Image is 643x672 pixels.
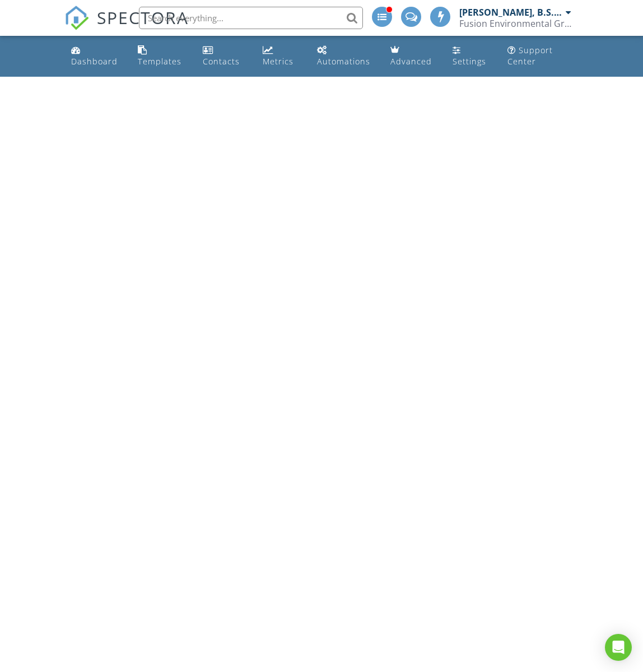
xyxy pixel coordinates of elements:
[198,40,249,72] a: Contacts
[605,634,632,661] div: Open Intercom Messenger
[503,40,576,72] a: Support Center
[453,56,486,67] div: Settings
[263,56,293,67] div: Metrics
[459,7,563,18] div: [PERSON_NAME], B.S., CIAQMi
[386,40,439,72] a: Advanced
[390,56,432,67] div: Advanced
[448,40,494,72] a: Settings
[138,56,181,67] div: Templates
[203,56,240,67] div: Contacts
[64,6,89,30] img: The Best Home Inspection Software - Spectora
[507,45,553,67] div: Support Center
[317,56,370,67] div: Automations
[139,7,363,29] input: Search everything...
[133,40,189,72] a: Templates
[67,40,125,72] a: Dashboard
[71,56,118,67] div: Dashboard
[313,40,377,72] a: Automations (Advanced)
[459,18,571,29] div: Fusion Environmental Group LLC
[258,40,304,72] a: Metrics
[97,6,189,29] span: SPECTORA
[64,15,189,39] a: SPECTORA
